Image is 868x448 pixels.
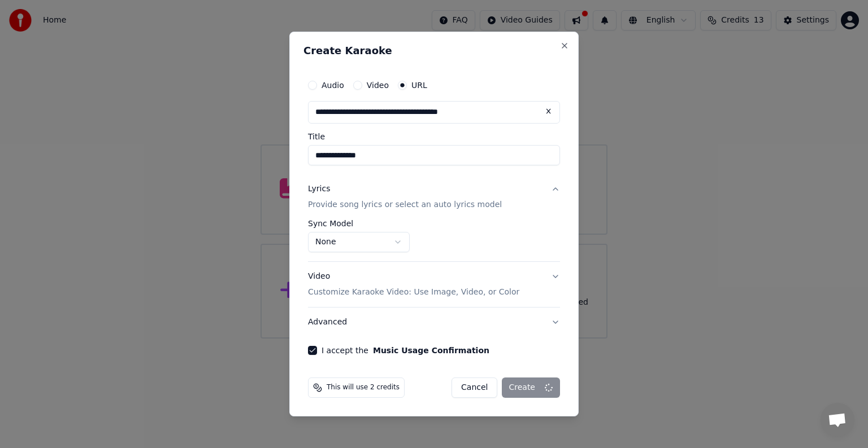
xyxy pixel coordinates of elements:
label: Video [367,81,389,89]
div: LyricsProvide song lyrics or select an auto lyrics model [308,219,560,261]
p: Customize Karaoke Video: Use Image, Video, or Color [308,287,519,298]
button: Advanced [308,308,560,337]
button: I accept the [373,346,489,354]
p: Provide song lyrics or select an auto lyrics model [308,199,502,210]
button: Cancel [452,377,497,398]
label: Audio [322,81,344,89]
label: Sync Model [308,219,410,227]
label: URL [411,81,427,89]
button: LyricsProvide song lyrics or select an auto lyrics model [308,174,560,219]
label: Title [308,133,560,140]
h2: Create Karaoke [303,46,565,56]
div: Lyrics [308,183,330,195]
button: VideoCustomize Karaoke Video: Use Image, Video, or Color [308,262,560,307]
label: I accept the [322,346,489,354]
div: Video [308,271,519,298]
span: This will use 2 credits [327,383,400,392]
